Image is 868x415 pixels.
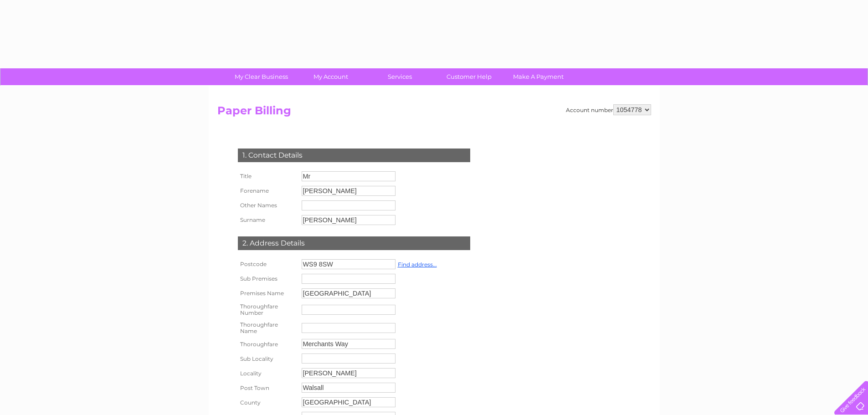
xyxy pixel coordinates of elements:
[236,366,299,380] th: Locality
[238,236,470,250] div: 2. Address Details
[236,286,299,301] th: Premises Name
[236,337,299,351] th: Thoroughfare
[236,319,299,337] th: Thoroughfare Name
[293,68,368,85] a: My Account
[501,68,576,85] a: Make A Payment
[362,68,437,85] a: Services
[224,68,299,85] a: My Clear Business
[236,169,299,184] th: Title
[236,257,299,272] th: Postcode
[217,104,651,122] h2: Paper Billing
[236,184,299,198] th: Forename
[236,301,299,319] th: Thoroughfare Number
[236,213,299,227] th: Surname
[236,395,299,410] th: County
[431,68,507,85] a: Customer Help
[566,104,651,115] div: Account number
[238,149,470,162] div: 1. Contact Details
[236,198,299,213] th: Other Names
[236,272,299,286] th: Sub Premises
[398,261,437,268] a: Find address...
[236,351,299,366] th: Sub Locality
[236,380,299,395] th: Post Town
